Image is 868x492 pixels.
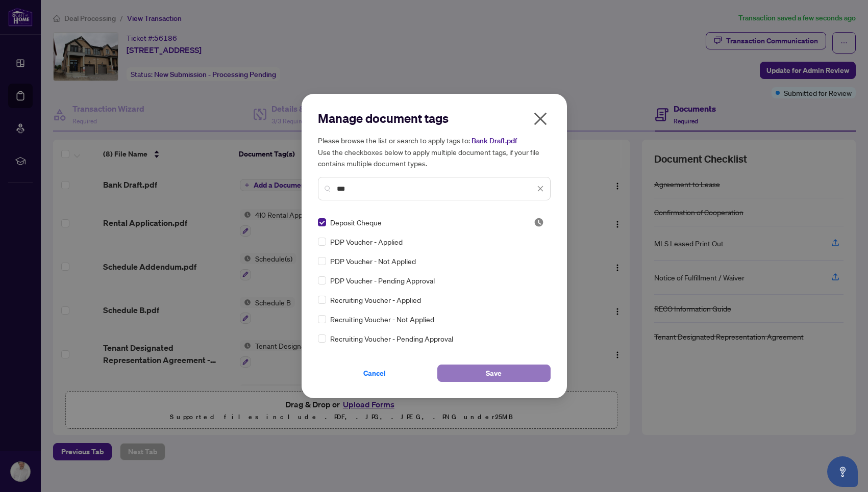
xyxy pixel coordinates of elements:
[532,111,549,127] span: close
[472,136,517,145] span: Bank Draft.pdf
[330,217,382,228] span: Deposit Cheque
[363,365,386,381] span: Cancel
[318,365,431,382] button: Cancel
[318,135,551,169] h5: Please browse the list or search to apply tags to: Use the checkboxes below to apply multiple doc...
[537,185,544,192] span: close
[534,217,544,227] span: Pending Review
[437,365,551,382] button: Save
[330,236,403,247] span: PDP Voucher - Applied
[330,333,453,344] span: Recruiting Voucher - Pending Approval
[827,456,858,487] button: Open asap
[330,255,416,267] span: PDP Voucher - Not Applied
[330,275,435,286] span: PDP Voucher - Pending Approval
[486,365,502,381] span: Save
[330,294,421,305] span: Recruiting Voucher - Applied
[534,217,544,227] img: status
[318,110,551,126] h2: Manage document tags
[330,314,434,325] span: Recruiting Voucher - Not Applied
